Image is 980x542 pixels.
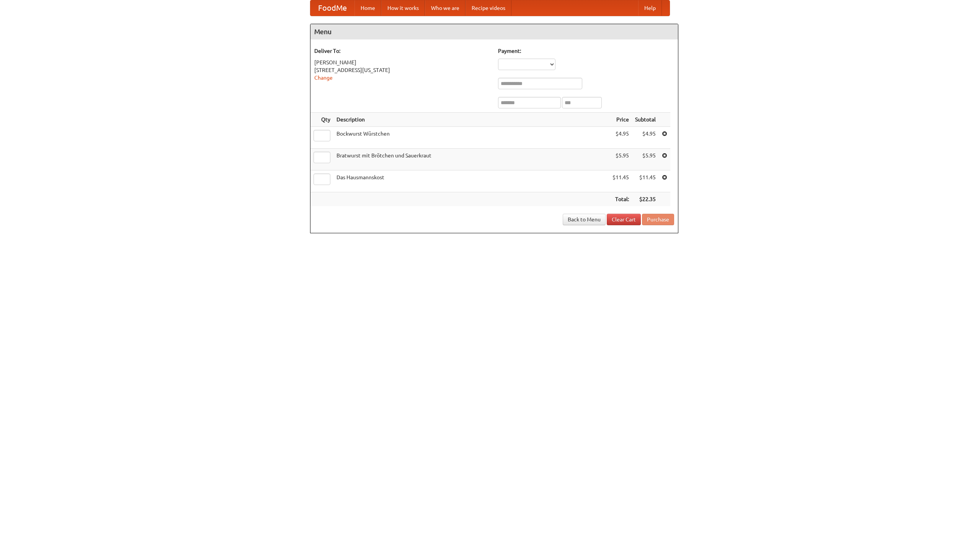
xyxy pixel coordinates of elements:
[333,113,609,127] th: Description
[632,149,659,170] td: $5.95
[425,0,465,16] a: Who we are
[310,113,333,127] th: Qty
[632,113,659,127] th: Subtotal
[314,66,490,74] div: [STREET_ADDRESS][US_STATE]
[310,24,678,39] h4: Menu
[314,47,490,55] h5: Deliver To:
[465,0,511,16] a: Recipe videos
[638,0,662,16] a: Help
[632,127,659,149] td: $4.95
[642,214,674,225] button: Purchase
[609,113,632,127] th: Price
[310,0,354,16] a: FoodMe
[333,127,609,149] td: Bockwurst Würstchen
[314,75,333,81] a: Change
[563,214,606,225] a: Back to Menu
[609,170,632,192] td: $11.45
[632,170,659,192] td: $11.45
[498,47,674,55] h5: Payment:
[609,192,632,206] th: Total:
[381,0,425,16] a: How it works
[333,149,609,170] td: Bratwurst mit Brötchen und Sauerkraut
[609,127,632,149] td: $4.95
[609,149,632,170] td: $5.95
[333,170,609,192] td: Das Hausmannskost
[354,0,381,16] a: Home
[632,192,659,206] th: $22.35
[607,214,641,225] a: Clear Cart
[314,59,490,66] div: [PERSON_NAME]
